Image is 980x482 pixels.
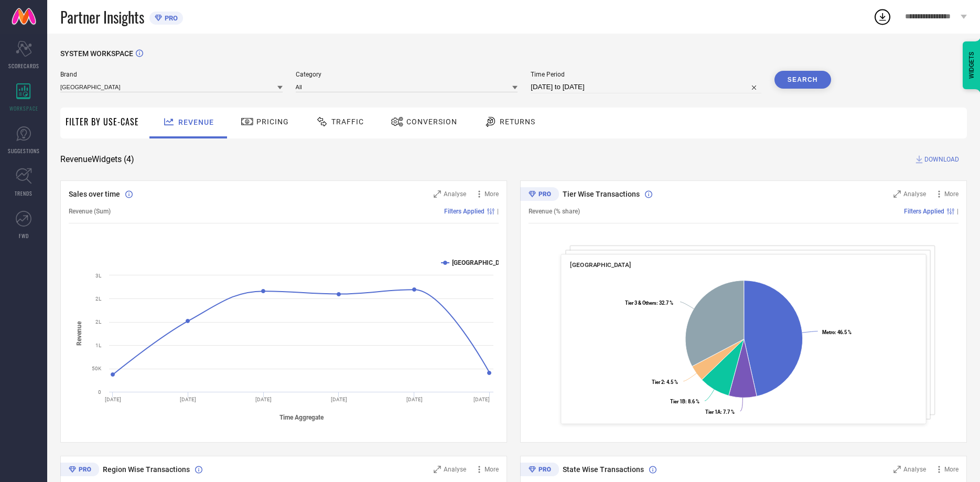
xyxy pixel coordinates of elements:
[178,118,214,126] span: Revenue
[69,190,120,198] span: Sales over time
[255,397,272,402] text: [DATE]
[444,208,484,215] span: Filters Applied
[296,71,518,78] span: Category
[473,397,490,402] text: [DATE]
[60,463,99,478] div: Premium
[903,190,926,198] span: Analyse
[497,208,499,215] span: |
[19,232,29,240] span: FWD
[529,208,580,215] span: Revenue (% share)
[331,397,347,402] text: [DATE]
[944,190,959,198] span: More
[484,190,499,198] span: More
[957,208,959,215] span: |
[406,117,457,126] span: Conversion
[76,321,83,346] tspan: Revenue
[774,71,831,89] button: Search
[406,397,423,402] text: [DATE]
[893,190,901,198] svg: Zoom
[92,366,102,371] text: 50K
[434,190,441,198] svg: Zoom
[500,117,535,126] span: Returns
[563,465,644,474] span: State Wise Transactions
[256,117,289,126] span: Pricing
[924,154,959,165] span: DOWNLOAD
[520,463,559,478] div: Premium
[563,190,640,198] span: Tier Wise Transactions
[279,414,324,421] tspan: Time Aggregate
[103,465,190,474] span: Region Wise Transactions
[520,187,559,203] div: Premium
[531,81,761,93] input: Select time period
[60,71,283,78] span: Brand
[331,117,364,126] span: Traffic
[98,389,101,395] text: 0
[893,466,901,473] svg: Zoom
[9,104,38,112] span: WORKSPACE
[66,115,139,128] span: Filter By Use-Case
[60,6,144,28] span: Partner Insights
[180,397,196,402] text: [DATE]
[105,397,121,402] text: [DATE]
[822,329,835,335] tspan: Metro
[95,273,102,279] text: 3L
[903,466,926,473] span: Analyse
[69,208,111,215] span: Revenue (Sum)
[434,466,441,473] svg: Zoom
[652,379,678,385] text: : 4.5 %
[8,62,39,70] span: SCORECARDS
[705,409,721,415] tspan: Tier 1A
[95,342,102,348] text: 1L
[652,379,664,385] tspan: Tier 2
[95,296,102,302] text: 2L
[904,208,944,215] span: Filters Applied
[625,299,673,305] text: : 32.7 %
[484,466,499,473] span: More
[670,399,685,404] tspan: Tier 1B
[570,261,631,269] span: [GEOGRAPHIC_DATA]
[15,189,33,197] span: TRENDS
[705,409,735,415] text: : 7.7 %
[944,466,959,473] span: More
[60,49,133,58] span: SYSTEM WORKSPACE
[444,190,466,198] span: Analyse
[873,7,892,26] div: Open download list
[444,466,466,473] span: Analyse
[60,154,134,165] span: Revenue Widgets ( 4 )
[531,71,761,78] span: Time Period
[452,259,512,266] text: [GEOGRAPHIC_DATA]
[95,319,102,325] text: 2L
[822,329,852,335] text: : 46.5 %
[670,399,699,404] text: : 8.6 %
[8,147,40,155] span: SUGGESTIONS
[625,299,656,305] tspan: Tier 3 & Others
[162,14,178,22] span: PRO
